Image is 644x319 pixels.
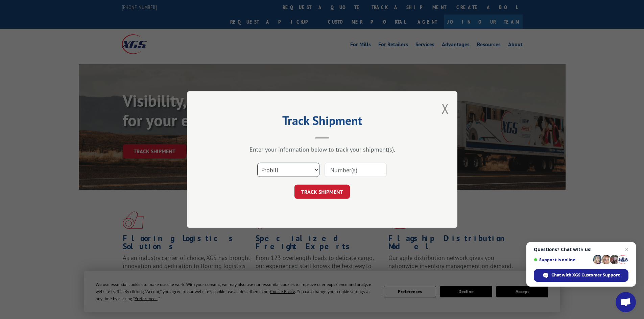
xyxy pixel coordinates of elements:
[616,292,636,312] div: Open chat
[623,245,631,254] span: Close chat
[442,100,449,117] button: Close modal
[325,163,387,177] input: Number(s)
[294,185,350,199] button: TRACK SHIPMENT
[534,269,628,282] div: Chat with XGS Customer Support
[221,116,424,129] h2: Track Shipment
[221,145,424,153] div: Enter your information below to track your shipment(s).
[534,247,628,252] span: Questions? Chat with us!
[534,257,591,262] span: Support is online
[551,272,620,278] span: Chat with XGS Customer Support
